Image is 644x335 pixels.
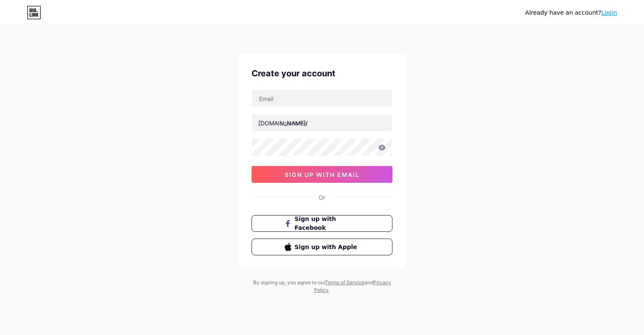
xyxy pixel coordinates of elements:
span: Sign up with Apple [295,243,360,252]
input: Email [252,90,392,107]
span: sign up with email [285,171,360,178]
button: sign up with email [252,166,392,183]
div: [DOMAIN_NAME]/ [258,119,308,127]
a: Login [601,9,617,16]
a: Terms of Service [325,279,364,286]
input: username [252,114,392,131]
div: Already have an account? [525,8,617,17]
div: Or [319,193,325,202]
span: Sign up with Facebook [295,215,360,232]
div: By signing up, you agree to our and . [251,279,393,294]
button: Sign up with Facebook [252,215,392,232]
button: Sign up with Apple [252,239,392,255]
div: Create your account [252,67,392,80]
